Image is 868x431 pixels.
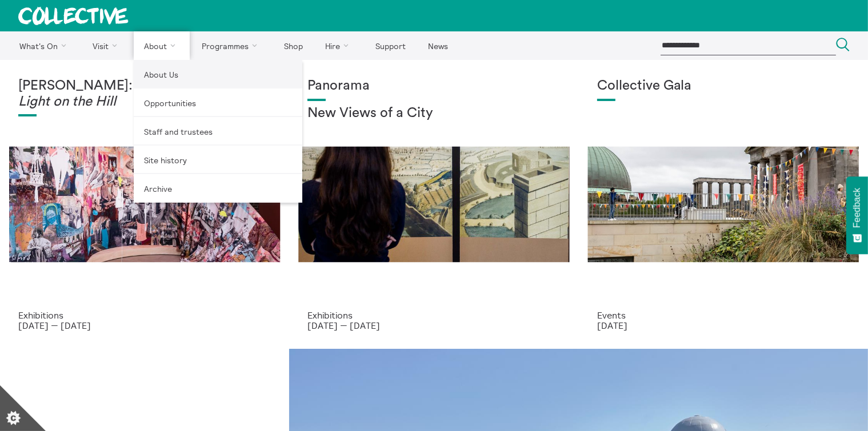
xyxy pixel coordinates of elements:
a: Visit [83,31,132,60]
a: Hire [315,31,363,60]
p: [DATE] — [DATE] [18,320,271,331]
a: Shop [274,31,313,60]
h1: [PERSON_NAME]: [18,78,271,110]
a: Programmes [192,31,272,60]
h1: Panorama [307,78,560,94]
h1: Collective Gala [597,78,850,94]
a: About [134,31,190,60]
h2: New Views of a City [307,106,560,122]
a: Support [365,31,415,60]
a: Staff and trustees [134,117,302,146]
p: [DATE] — [DATE] [307,320,560,331]
a: Archive [134,174,302,203]
p: [DATE] [597,320,850,331]
span: Feedback [852,188,862,228]
a: News [418,31,458,60]
p: Events [597,310,850,320]
a: What's On [9,31,81,60]
a: Site history [134,146,302,174]
em: Fire on the Mountain, Light on the Hill [18,79,266,108]
a: Collective Gala 2023. Image credit Sally Jubb. Collective Gala Events [DATE] [579,60,868,349]
p: Exhibitions [18,310,271,320]
a: About Us [134,60,302,88]
a: Collective Panorama June 2025 small file 8 Panorama New Views of a City Exhibitions [DATE] — [DATE] [289,60,578,349]
button: Feedback - Show survey [846,176,868,254]
p: Exhibitions [307,310,560,320]
a: Opportunities [134,88,302,117]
